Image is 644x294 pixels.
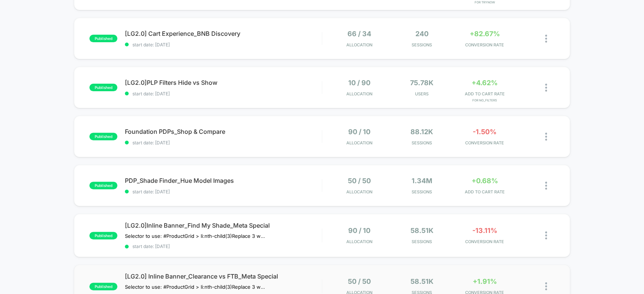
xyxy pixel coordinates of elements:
span: 10 / 90 [348,79,370,87]
span: Selector to use: #ProductGrid > li:nth-child(3)Replace 3 with the block number﻿Copy the widget ID... [125,233,265,239]
span: -1.50% [473,128,496,136]
img: close [545,182,547,190]
span: [LG2.0] Cart Experience_BNB Discovery [125,30,321,37]
span: Allocation [346,91,372,96]
span: 58.51k [410,277,433,285]
span: +0.68% [471,177,498,185]
span: 88.12k [410,128,433,136]
span: +82.67% [469,30,500,38]
span: CONVERSION RATE [455,140,514,145]
span: published [89,35,117,42]
span: published [89,133,117,140]
span: start date: [DATE] [125,140,321,145]
span: ADD TO CART RATE [455,189,514,194]
span: published [89,182,117,189]
span: Sessions [392,239,451,244]
span: start date: [DATE] [125,42,321,47]
span: +4.62% [472,79,498,87]
span: start date: [DATE] [125,189,321,194]
span: Sessions [392,140,451,145]
img: close [545,133,547,141]
span: [LG2.0] Inline Banner_Clearance vs FTB_Meta Special [125,273,321,280]
img: close [545,35,547,43]
span: PDP_Shade Finder_Hue Model Images [125,177,321,184]
span: Sessions [392,42,451,47]
img: close [545,84,547,92]
span: Allocation [346,239,372,244]
span: -13.11% [472,227,497,234]
span: ADD TO CART RATE [455,91,514,96]
span: start date: [DATE] [125,243,321,249]
span: 75.78k [410,79,433,87]
span: 66 / 34 [347,30,371,38]
span: 58.51k [410,227,433,234]
span: 50 / 50 [348,177,371,185]
span: Allocation [346,189,372,194]
span: Allocation [346,42,372,47]
span: Sessions [392,189,451,194]
span: for TryNow [455,0,514,4]
span: published [89,283,117,290]
span: [LG2.0]Inline Banner_Find My Shade_Meta Special [125,222,321,229]
span: CONVERSION RATE [455,239,514,244]
span: 90 / 10 [348,128,370,136]
span: Foundation PDPs_Shop & Compare [125,128,321,135]
span: 240 [415,30,429,38]
span: Allocation [346,140,372,145]
span: Selector to use: #ProductGrid > li:nth-child(3)Replace 3 with the block number﻿Copy the widget ID... [125,284,265,290]
img: close [545,282,547,290]
span: start date: [DATE] [125,91,321,96]
span: +1.91% [472,277,496,285]
span: for No_Filters [455,98,514,102]
span: published [89,84,117,91]
span: 50 / 50 [348,277,371,285]
span: Users [392,91,451,96]
span: published [89,232,117,239]
span: 1.34M [412,177,432,185]
span: 90 / 10 [348,227,370,234]
img: close [545,231,547,239]
span: [LG2.0]PLP Filters Hide vs Show [125,79,321,86]
span: CONVERSION RATE [455,42,514,47]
